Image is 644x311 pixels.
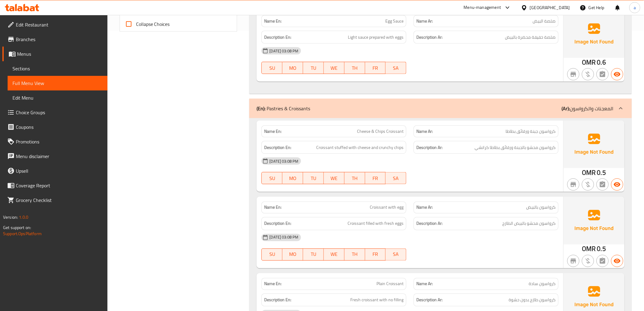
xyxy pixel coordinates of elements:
[416,204,433,211] strong: Name Ar:
[530,4,570,11] div: [GEOGRAPHIC_DATA]
[597,167,606,178] span: 0.5
[267,48,301,54] span: [DATE] 03:08 PM
[2,134,107,149] a: Promotions
[264,204,282,211] strong: Name En:
[365,62,386,74] button: FR
[582,243,596,255] span: OMR
[475,144,556,151] span: كرواسون محشو بالجبنة ورقائق بطاطا كرانشي
[597,243,606,255] span: 0.5
[3,213,18,221] span: Version:
[2,32,107,47] a: Branches
[597,56,606,68] span: 0.6
[12,65,103,72] span: Sections
[357,128,404,135] span: Cheese & Chips Croissant
[264,281,282,287] strong: Name En:
[345,172,365,184] button: TH
[285,250,301,259] span: MO
[257,105,310,112] p: Pastries & Croissants
[285,174,301,183] span: MO
[611,255,623,267] button: Available
[345,249,365,261] button: TH
[597,255,609,267] button: Not has choices
[376,281,404,287] span: Plain Croissant
[8,90,107,105] a: Edit Menu
[597,178,609,191] button: Not has choices
[267,158,301,164] span: [DATE] 03:08 PM
[264,220,291,228] strong: Description En:
[2,149,107,164] a: Menu disclaimer
[8,61,107,76] a: Sections
[345,62,365,74] button: TH
[17,50,103,58] span: Menus
[306,174,321,183] span: TU
[350,296,404,304] span: Fresh croissant with no filling
[303,172,324,184] button: TU
[285,64,301,72] span: MO
[416,220,443,228] strong: Description Ar:
[464,4,501,11] div: Menu-management
[582,56,596,68] span: OMR
[303,249,324,261] button: TU
[19,213,28,221] span: 1.0.0
[3,224,31,231] span: Get support on:
[3,230,42,238] a: Support.OpsPlatform
[416,18,433,24] strong: Name Ar:
[264,128,282,135] strong: Name En:
[611,178,623,191] button: Available
[249,99,632,118] div: (En): Pastries & Croissants(Ar):المعجنات والكرواسون
[582,167,596,178] span: OMR
[264,34,291,41] strong: Description En:
[16,21,103,28] span: Edit Restaurant
[529,281,556,287] span: كرواسون سادة
[12,94,103,101] span: Edit Menu
[326,250,342,259] span: WE
[348,220,404,228] span: Croissant filled with fresh eggs
[257,104,265,113] b: (En):
[388,174,404,183] span: SA
[2,105,107,120] a: Choice Groups
[264,174,280,183] span: SU
[416,296,443,304] strong: Description Ar:
[388,64,404,72] span: SA
[12,80,103,87] span: Full Menu View
[324,62,345,74] button: WE
[386,62,406,74] button: SA
[16,182,103,189] span: Coverage Report
[582,255,594,267] button: Purchased item
[316,144,404,151] span: Croissant stuffed with cheese and crunchy chips
[16,138,103,145] span: Promotions
[567,68,579,80] button: Not branch specific item
[2,47,107,61] a: Menus
[16,123,103,131] span: Coupons
[582,68,594,80] button: Purchased item
[505,34,556,41] span: صلصة خفيفة محضرة بالبيض
[634,4,636,11] span: a
[324,249,345,261] button: WE
[567,178,579,191] button: Not branch specific item
[2,164,107,178] a: Upsell
[562,105,614,112] p: المعجنات والكرواسون
[347,64,363,72] span: TH
[386,249,406,261] button: SA
[368,174,383,183] span: FR
[2,17,107,32] a: Edit Restaurant
[348,34,404,41] span: Light sauce prepared with eggs
[326,174,342,183] span: WE
[306,64,321,72] span: TU
[16,109,103,116] span: Choice Groups
[306,250,321,259] span: TU
[264,296,291,304] strong: Description En:
[509,296,556,304] span: كرواسون طازج بدون حشوة
[303,62,324,74] button: TU
[388,250,404,259] span: SA
[264,18,282,24] strong: Name En:
[564,10,625,58] img: Ae5nvW7+0k+MAAAAAElFTkSuQmCC
[416,281,433,287] strong: Name Ar:
[527,204,556,211] span: كرواسون بالبيض
[264,64,280,72] span: SU
[347,250,363,259] span: TH
[582,178,594,191] button: Purchased item
[267,235,301,240] span: [DATE] 03:08 PM
[261,62,282,74] button: SU
[506,128,556,135] span: كرواسون جبنة ورقائق بطاطا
